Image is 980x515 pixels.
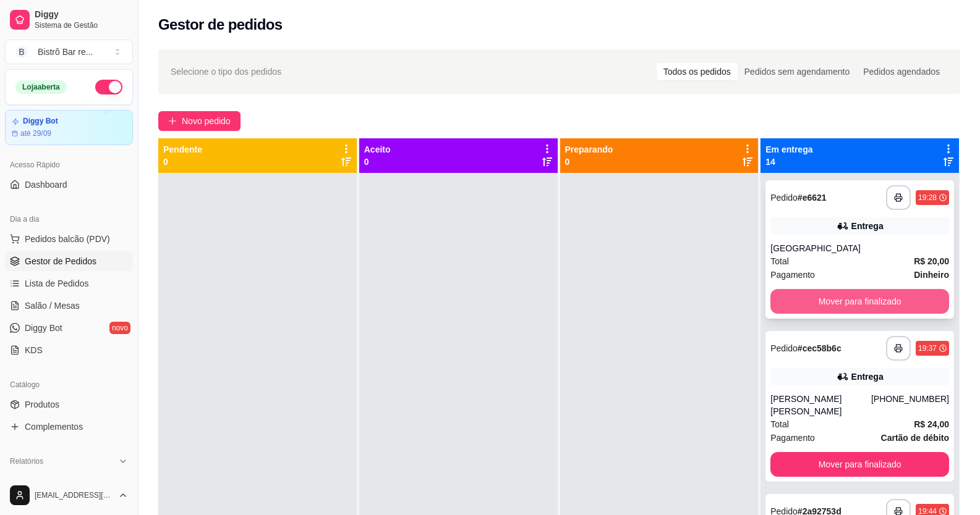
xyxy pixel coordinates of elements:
[856,63,947,80] div: Pedidos agendados
[798,193,827,203] strong: # e6621
[5,480,133,510] button: [EMAIL_ADDRESS][DOMAIN_NAME]
[851,220,884,232] div: Entrega
[5,395,133,414] a: Produtos
[20,128,51,138] article: até 29/09
[163,156,202,168] p: 0
[25,277,89,290] span: Lista de Pedidos
[5,209,133,229] div: Dia a dia
[770,343,798,353] span: Pedido
[10,456,43,466] span: Relatórios
[35,490,113,500] span: [EMAIL_ADDRESS][DOMAIN_NAME]
[770,431,815,445] span: Pagamento
[765,143,812,156] p: Em entrega
[914,270,949,280] strong: Dinheiro
[871,393,949,417] div: [PHONE_NUMBER]
[38,46,93,58] div: Bistrô Bar re ...
[765,156,812,168] p: 14
[25,233,110,245] span: Pedidos balcão (PDV)
[914,419,949,429] strong: R$ 24,00
[5,40,133,64] button: Select a team
[5,340,133,360] a: KDS
[770,393,871,417] div: [PERSON_NAME] [PERSON_NAME]
[5,318,133,338] a: Diggy Botnovo
[5,375,133,395] div: Catálogo
[657,63,738,80] div: Todos os pedidos
[918,193,937,203] div: 19:28
[25,475,106,487] span: Relatórios de vendas
[5,155,133,175] div: Acesso Rápido
[5,251,133,271] a: Gestor de Pedidos
[25,255,96,267] span: Gestor de Pedidos
[35,9,128,20] span: Diggy
[5,417,133,437] a: Complementos
[914,256,949,266] strong: R$ 20,00
[770,254,789,268] span: Total
[158,15,283,35] h2: Gestor de pedidos
[25,322,62,334] span: Diggy Bot
[25,421,83,433] span: Complementos
[565,143,613,156] p: Preparando
[5,471,133,491] a: Relatórios de vendas
[798,343,842,353] strong: # cec58b6c
[565,156,613,168] p: 0
[163,143,202,156] p: Pendente
[171,65,281,78] span: Selecione o tipo dos pedidos
[364,143,391,156] p: Aceito
[95,80,122,94] button: Alterar Status
[5,296,133,316] a: Salão / Mesas
[770,417,789,431] span: Total
[5,229,133,249] button: Pedidos balcão (PDV)
[15,46,28,58] span: B
[15,80,67,94] div: Loja aberta
[770,452,949,477] button: Mover para finalizado
[182,114,231,128] span: Novo pedido
[5,175,133,195] a: Dashboard
[23,117,58,126] article: Diggy Bot
[35,20,128,30] span: Sistema de Gestão
[5,110,133,145] a: Diggy Botaté 29/09
[25,398,59,411] span: Produtos
[25,344,43,356] span: KDS
[25,178,67,191] span: Dashboard
[158,111,241,131] button: Novo pedido
[770,193,798,203] span: Pedido
[364,156,391,168] p: 0
[918,343,937,353] div: 19:37
[168,117,177,125] span: plus
[770,242,949,254] div: [GEOGRAPHIC_DATA]
[25,299,80,312] span: Salão / Mesas
[770,268,815,282] span: Pagamento
[5,5,133,35] a: DiggySistema de Gestão
[738,63,856,80] div: Pedidos sem agendamento
[881,433,949,443] strong: Cartão de débito
[770,289,949,314] button: Mover para finalizado
[5,274,133,293] a: Lista de Pedidos
[851,371,884,383] div: Entrega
